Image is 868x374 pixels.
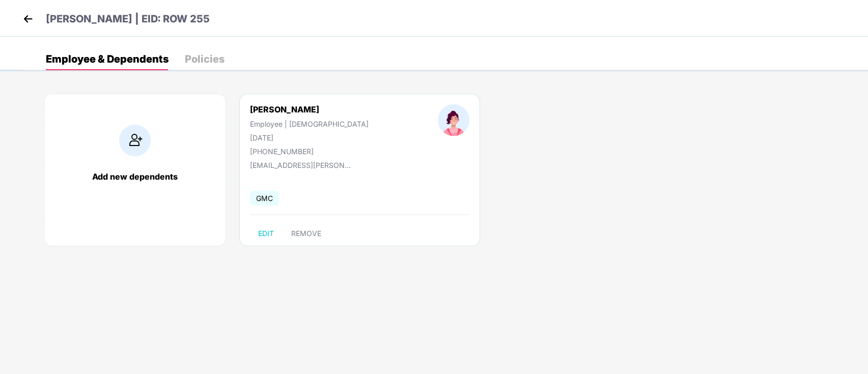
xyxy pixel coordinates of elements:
[46,11,210,27] p: [PERSON_NAME] | EID: ROW 255
[250,133,369,142] div: [DATE]
[438,104,469,136] img: profileImage
[250,191,279,206] span: GMC
[119,125,151,156] img: addIcon
[250,161,352,169] div: [EMAIL_ADDRESS][PERSON_NAME][DOMAIN_NAME]
[250,147,369,156] div: [PHONE_NUMBER]
[283,225,329,242] button: REMOVE
[250,104,369,114] div: [PERSON_NAME]
[250,225,282,242] button: EDIT
[291,229,321,238] span: REMOVE
[185,54,225,64] div: Policies
[258,229,274,238] span: EDIT
[46,54,169,64] div: Employee & Dependents
[250,120,369,128] div: Employee | [DEMOGRAPHIC_DATA]
[20,11,36,26] img: back
[54,171,215,182] div: Add new dependents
